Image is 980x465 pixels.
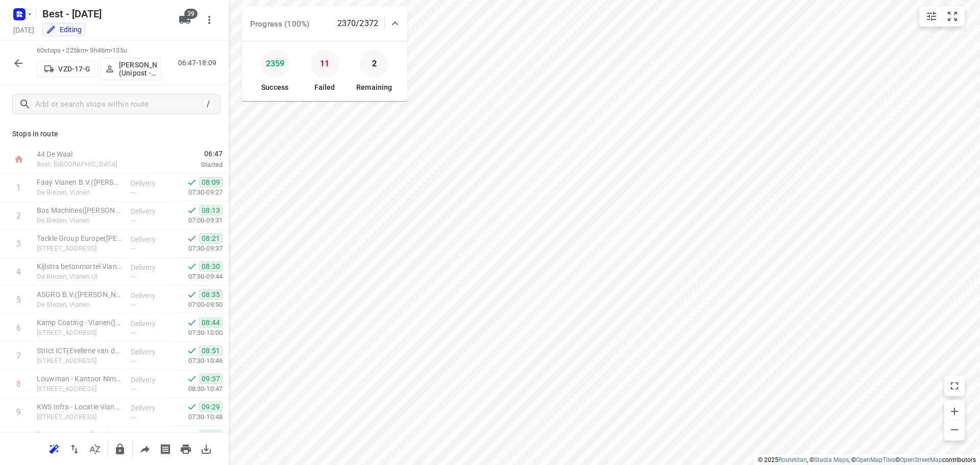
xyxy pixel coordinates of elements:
[37,412,122,422] p: [STREET_ADDRESS]
[131,189,136,197] span: —
[100,58,161,80] button: [PERSON_NAME] (Unipost - Best - ZZP)
[172,215,223,226] p: 07:00-09:31
[131,273,136,281] span: —
[356,82,392,93] p: Remaining
[46,25,82,35] div: You are currently in edit mode.
[199,430,223,440] span: 09:18
[131,206,168,216] p: Delivery
[112,46,127,54] span: 135u
[35,96,203,112] input: Add or search stops within route
[172,356,223,366] p: 07:30-10:46
[119,61,157,77] p: Shukri Rageh (Unipost - Best - ZZP)
[131,234,168,244] p: Delivery
[314,82,335,93] p: Failed
[131,413,136,421] span: —
[37,328,122,338] p: [STREET_ADDRESS]
[131,431,168,441] p: Delivery
[37,215,122,226] p: De Biezen, Vianen
[250,19,309,29] span: Progress (100%)
[37,187,122,198] p: De Biezen, Vianen
[187,402,197,412] svg: Done
[37,317,122,328] p: Kamp Coating - Vianen(Dirk Verzijl)
[131,245,136,253] span: —
[919,6,965,27] div: small contained button group
[172,328,223,338] p: 07:30-10:00
[131,329,136,337] span: —
[9,24,38,36] h5: Project date
[176,444,196,453] span: Print route
[37,61,98,77] button: VZD-17-G
[37,384,122,394] p: [STREET_ADDRESS]
[199,289,223,300] span: 08:35
[37,159,143,169] p: Best, [GEOGRAPHIC_DATA]
[172,243,223,254] p: 07:30-09:37
[155,444,176,453] span: Print shipping labels
[131,347,168,357] p: Delivery
[261,82,288,93] p: Success
[155,149,223,159] span: 06:47
[184,9,198,19] span: 39
[172,187,223,198] p: 07:30-09:27
[135,444,155,453] span: Share route
[37,430,122,440] p: Van Hattum en Blankevoort(Ilona Hagenaar)
[110,439,130,459] button: Lock route
[16,183,21,192] div: 1
[199,317,223,328] span: 08:44
[131,262,168,273] p: Delivery
[172,412,223,422] p: 07:30-10:48
[942,6,963,27] button: Fit zoom
[16,267,21,277] div: 4
[778,456,807,463] a: Routetitan
[131,357,136,365] span: —
[199,346,223,356] span: 08:51
[131,375,168,385] p: Delivery
[37,289,122,300] p: ASGRO B.V.(Jolanda Henderik-Willemse)
[37,243,122,254] p: [STREET_ADDRESS]
[37,205,122,215] p: Bos Machines(Marianne van Iperen)
[37,149,143,159] p: 44 De Waal
[16,379,21,389] div: 8
[131,290,168,301] p: Delivery
[131,301,136,309] span: —
[37,233,122,243] p: Tackle Group Europe(Jessica Verhoef)
[131,217,136,225] span: —
[199,233,223,243] span: 08:21
[37,346,122,356] p: Strict ICT(Eveliene van de Meent)
[37,402,122,412] p: KWS Infra - Locatie Vianen(Stan van Es)
[37,374,122,384] p: Louwman - Kantoor Nimag en hoofdkantoor Welzorg + TLFS(Manon van Leeuwen-Feenstra (WIJZIGINGEN AL...
[16,211,21,221] div: 2
[64,444,85,453] span: Reverse route
[187,346,197,356] svg: Done
[900,456,942,463] a: OpenStreetMap
[131,319,168,329] p: Delivery
[199,205,223,215] span: 08:13
[372,56,377,71] p: 2
[175,10,195,30] button: 39
[37,261,122,272] p: Kijlstra betonmortel Vianen(Kijlstra Betonmortel Vianen B.V.)
[131,178,168,188] p: Delivery
[12,129,216,139] p: Stops in route
[178,58,220,68] p: 06:47-18:09
[187,289,197,300] svg: Done
[199,374,223,384] span: 09:37
[131,385,136,393] span: —
[58,65,90,73] p: VZD-17-G
[16,239,21,249] div: 3
[187,177,197,187] svg: Done
[199,10,219,30] button: More
[155,160,223,170] p: Started
[37,177,122,187] p: Faay Vianen B.V.(Dagmar Middelkoop)
[199,402,223,412] span: 09:29
[16,351,21,361] div: 7
[16,407,21,417] div: 9
[199,261,223,272] span: 08:30
[921,6,942,27] button: Map settings
[37,46,161,56] p: 60 stops • 225km • 9h46m
[814,456,849,463] a: Stadia Maps
[131,403,168,413] p: Delivery
[187,374,197,384] svg: Done
[187,261,197,272] svg: Done
[85,444,105,453] span: Sort by time window
[37,356,122,366] p: [STREET_ADDRESS]
[110,46,112,54] span: •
